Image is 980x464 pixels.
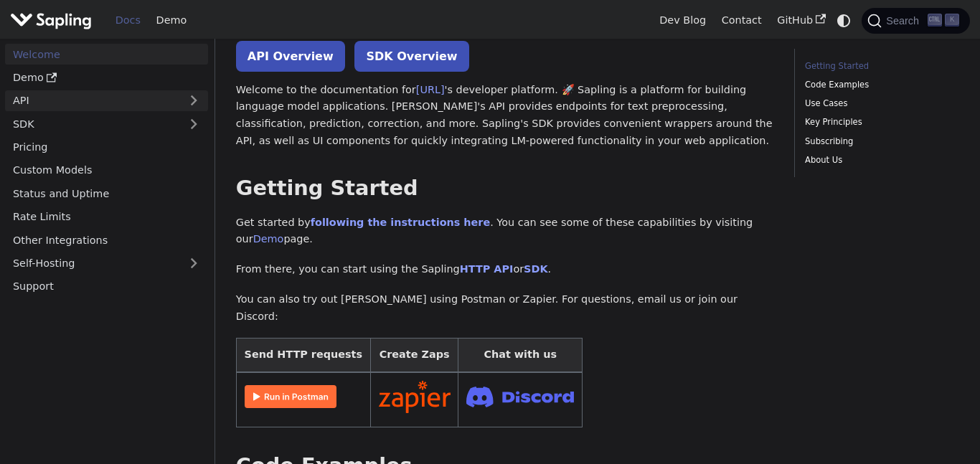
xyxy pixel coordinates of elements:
[5,160,208,181] a: Custom Models
[714,9,770,32] a: Contact
[5,276,208,297] a: Support
[5,44,208,65] a: Welcome
[236,338,370,372] th: Send HTTP requests
[236,176,773,202] h2: Getting Started
[236,214,773,249] p: Get started by . You can see some of these capabilities by visiting our page.
[311,217,490,228] a: following the instructions here
[354,41,468,72] a: SDK Overview
[5,253,208,274] a: Self-Hosting
[5,67,208,88] a: Demo
[236,261,773,278] p: From there, you can start using the Sapling or .
[769,9,833,32] a: GitHub
[108,9,149,32] a: Docs
[805,153,954,167] a: About Us
[245,385,336,408] img: Run in Postman
[834,10,854,31] button: Switch between dark and light mode (currently system mode)
[179,90,208,111] button: Expand sidebar category 'API'
[945,14,959,27] kbd: K
[10,10,92,31] img: Sapling.ai
[10,10,97,31] a: Sapling.ai
[805,135,954,148] a: Subscribing
[805,97,954,110] a: Use Cases
[458,338,583,372] th: Chat with us
[5,183,208,204] a: Status and Uptime
[466,382,574,412] img: Join Discord
[253,233,284,245] a: Demo
[651,9,713,32] a: Dev Blog
[416,84,445,95] a: [URL]
[370,338,458,372] th: Create Zaps
[524,263,547,275] a: SDK
[5,207,208,227] a: Rate Limits
[5,137,208,158] a: Pricing
[460,263,514,275] a: HTTP API
[882,15,928,27] span: Search
[149,9,194,32] a: Demo
[236,41,345,72] a: API Overview
[379,381,451,414] img: Connect in Zapier
[805,60,954,73] a: Getting Started
[862,8,969,34] button: Search (Ctrl+K)
[5,113,179,134] a: SDK
[179,113,208,134] button: Expand sidebar category 'SDK'
[236,291,773,326] p: You can also try out [PERSON_NAME] using Postman or Zapier. For questions, email us or join our D...
[5,90,179,111] a: API
[805,115,954,129] a: Key Principles
[5,229,208,250] a: Other Integrations
[805,78,954,92] a: Code Examples
[236,82,773,150] p: Welcome to the documentation for 's developer platform. 🚀 Sapling is a platform for building lang...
